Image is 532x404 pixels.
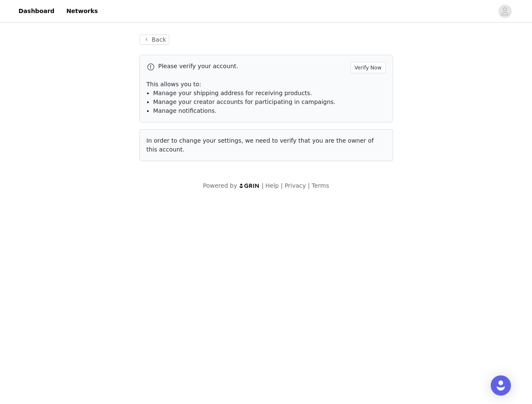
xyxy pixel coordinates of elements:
a: Networks [61,2,103,21]
button: Back [139,35,170,45]
span: Manage notifications. [153,107,217,114]
span: Manage your creator accounts for participating in campaigns. [153,98,336,105]
div: avatar [501,5,509,18]
button: Verify Now [350,62,386,73]
span: | [308,182,310,189]
span: | [262,182,264,189]
a: Dashboard [13,2,59,21]
span: Manage your shipping address for receiving products. [153,90,312,96]
div: Open Intercom Messenger [491,375,511,396]
span: Powered by [203,182,237,189]
span: | [281,182,283,189]
a: Privacy [285,182,306,189]
span: In order to change your settings, we need to verify that you are the owner of this account. [147,137,374,153]
a: Terms [312,182,329,189]
p: Please verify your account. [158,62,347,71]
a: Help [265,182,279,189]
img: logo [239,183,260,189]
p: This allows you to: [147,80,386,89]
